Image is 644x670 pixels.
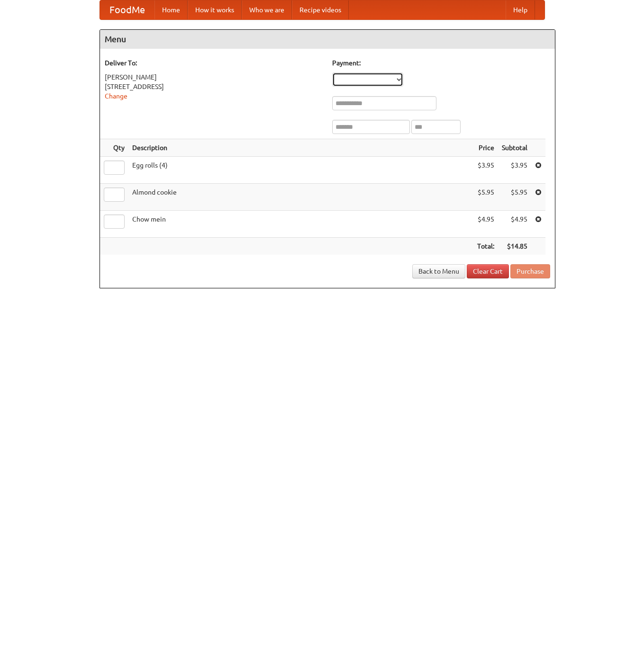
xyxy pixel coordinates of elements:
h4: Menu [100,30,555,49]
a: Back to Menu [412,264,465,278]
a: How it works [188,0,242,19]
td: Egg rolls (4) [128,157,473,184]
h5: Payment: [332,58,550,68]
td: $3.95 [498,157,531,184]
th: $14.85 [498,238,531,255]
td: $5.95 [473,184,498,211]
h5: Deliver To: [105,58,323,68]
a: Home [154,0,188,19]
td: Almond cookie [128,184,473,211]
div: [PERSON_NAME] [105,72,323,82]
a: Who we are [242,0,292,19]
button: Purchase [510,264,550,278]
td: Chow mein [128,211,473,238]
a: Clear Cart [467,264,509,278]
div: [STREET_ADDRESS] [105,82,323,91]
th: Price [473,139,498,157]
a: FoodMe [100,0,154,19]
a: Change [105,92,127,100]
th: Subtotal [498,139,531,157]
th: Total: [473,238,498,255]
a: Help [506,0,535,19]
td: $3.95 [473,157,498,184]
a: Recipe videos [292,0,349,19]
td: $4.95 [498,211,531,238]
th: Qty [100,139,128,157]
td: $5.95 [498,184,531,211]
th: Description [128,139,473,157]
td: $4.95 [473,211,498,238]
